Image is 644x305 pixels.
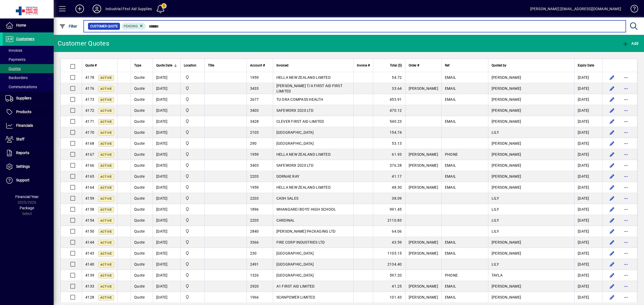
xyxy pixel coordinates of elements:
[85,97,94,102] span: 4173
[608,117,616,126] button: Edit
[373,182,405,193] td: 48.30
[3,82,54,91] a: Communications
[250,62,265,68] span: Account #
[409,62,438,68] div: Order #
[100,186,112,189] span: Active
[59,24,77,28] span: Filter
[276,251,314,255] span: [GEOGRAPHIC_DATA]
[608,139,616,148] button: Edit
[16,137,24,141] span: Staff
[250,152,259,157] span: 1959
[100,219,112,222] span: Active
[445,152,458,157] span: PHONE
[3,146,54,160] a: Reports
[134,119,145,124] span: Quote
[621,39,640,48] button: Add
[492,75,521,80] span: [PERSON_NAME]
[5,48,22,53] span: Invoices
[16,164,30,169] span: Settings
[88,4,105,14] button: Profile
[85,218,94,222] span: 4154
[250,174,259,178] span: 2203
[100,76,112,80] span: Active
[153,171,180,182] td: [DATE]
[100,120,112,124] span: Active
[409,152,438,157] span: [PERSON_NAME]
[574,259,602,270] td: [DATE]
[492,163,521,168] span: [PERSON_NAME]
[608,172,616,181] button: Edit
[373,105,405,116] td: 470.12
[608,260,616,269] button: Edit
[373,259,405,270] td: 2134.40
[100,164,112,168] span: Active
[574,171,602,182] td: [DATE]
[250,163,259,168] span: 3403
[373,138,405,149] td: 53.13
[153,116,180,127] td: [DATE]
[184,250,201,256] span: INDUSTRIAL FIRST AID SUPPLIES LTD
[574,248,602,259] td: [DATE]
[3,46,54,55] a: Invoices
[153,72,180,83] td: [DATE]
[16,96,31,100] span: Suppliers
[153,127,180,138] td: [DATE]
[373,248,405,259] td: 1105.15
[492,97,521,102] span: [PERSON_NAME]
[134,262,145,266] span: Quote
[134,251,145,255] span: Quote
[153,248,180,259] td: [DATE]
[608,194,616,203] button: Edit
[184,217,201,223] span: INDUSTRIAL FIRST AID SUPPLIES LTD
[3,119,54,132] a: Financials
[608,73,616,82] button: Edit
[574,105,602,116] td: [DATE]
[208,62,243,68] div: Title
[100,208,112,211] span: Active
[390,62,402,68] span: Total ($)
[622,216,630,225] button: More options
[105,5,152,13] div: Industrial First Aid Supplies
[5,85,37,89] span: Communications
[134,97,145,102] span: Quote
[153,215,180,226] td: [DATE]
[373,72,405,83] td: 54.72
[134,229,145,233] span: Quote
[276,163,313,168] span: SAFEWORX 2020 LTD
[622,227,630,236] button: More options
[134,185,145,189] span: Quote
[373,226,405,237] td: 64.06
[622,183,630,192] button: More options
[250,130,259,135] span: 2103
[85,229,94,233] span: 4150
[153,182,180,193] td: [DATE]
[184,173,201,179] span: INDUSTRIAL FIRST AID SUPPLIES LTD
[153,259,180,270] td: [DATE]
[276,218,295,222] span: CARDINAL
[250,75,259,80] span: 1959
[134,196,145,200] span: Quote
[134,108,145,113] span: Quote
[492,240,521,244] span: [PERSON_NAME]
[250,218,259,222] span: 2203
[373,149,405,160] td: 61.93
[608,183,616,192] button: Edit
[409,86,438,91] span: [PERSON_NAME]
[574,160,602,171] td: [DATE]
[85,262,94,266] span: 4140
[276,185,331,189] span: HELLA NEW ZEALAND LIMITED
[184,151,201,157] span: INDUSTRIAL FIRST AID SUPPLIES LTD
[409,163,438,168] span: [PERSON_NAME]
[276,141,314,146] span: [GEOGRAPHIC_DATA]
[153,149,180,160] td: [DATE]
[373,94,405,105] td: 453.91
[85,119,94,124] span: 4171
[373,215,405,226] td: 2110.83
[445,62,449,68] span: Ref
[134,174,145,178] span: Quote
[250,196,259,200] span: 2203
[184,261,201,267] span: INDUSTRIAL FIRST AID SUPPLIES LTD
[153,204,180,215] td: [DATE]
[134,62,141,68] span: Type
[276,62,288,68] span: Invoiced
